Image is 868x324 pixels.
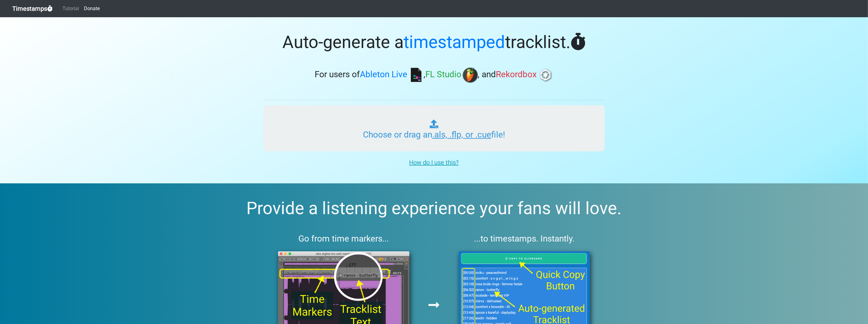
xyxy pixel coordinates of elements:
span: timestamped [404,32,505,52]
h3: ...to timestamps. Instantly. [444,234,605,244]
span: FL Studio [426,70,462,80]
span: Rekordbox [496,70,537,80]
h1: Auto-generate a tracklist. [263,32,605,53]
a: Tutorial [60,2,82,15]
h3: Go from time markers... [263,234,424,244]
a: Timestamps [12,2,53,15]
span: Ableton Live [360,70,408,80]
a: Donate [82,2,102,15]
img: rb.png [538,67,553,83]
h2: Provide a listening experience your fans will love. [15,198,853,219]
u: How do I use this? [409,159,459,166]
img: fl.png [463,67,478,83]
img: ableton.png [408,67,424,83]
h3: For users of , , and [263,67,605,83]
